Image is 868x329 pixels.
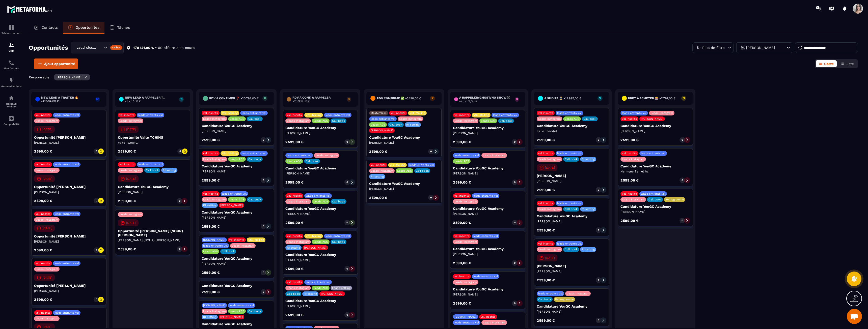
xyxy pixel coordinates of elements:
[242,152,266,155] p: leads entrants vsl
[202,169,271,173] p: [PERSON_NAME]
[622,152,637,155] p: vsl inscrits
[410,111,425,115] p: VSL Mailing
[473,194,498,197] p: leads entrants vsl
[287,200,309,203] p: Leads Instagram
[816,60,837,67] button: Carte
[248,238,264,242] p: VSL Mailing
[126,221,136,225] p: [DATE]
[313,200,328,203] p: Leads ADS
[222,111,238,115] p: VSL Mailing
[96,199,97,202] p: 0
[377,97,421,100] h6: Rdv confirmé ✅ -
[537,174,606,178] p: [PERSON_NAME]
[641,192,665,195] p: leads entrants vsl
[71,42,124,53] div: Search for option
[565,117,579,121] p: Leads ADS
[8,24,14,31] img: formation
[537,188,555,192] p: 2 599,00 €
[34,240,104,244] p: [PERSON_NAME]
[538,202,553,205] p: vsl inscrits
[453,212,523,216] p: [PERSON_NAME]
[63,22,104,34] a: Opportunités
[306,113,321,117] p: VSL Mailing
[500,119,512,123] p: Call book
[126,177,136,181] p: [DATE]
[119,113,134,117] p: vsl inscrits
[313,119,328,123] p: Leads ADS
[641,152,665,155] p: leads entrants vsl
[682,219,683,222] p: 0
[454,113,469,117] p: vsl inscrits
[138,163,163,166] p: leads entrants vsl
[34,190,104,194] p: [PERSON_NAME]
[545,166,555,169] p: [DATE]
[287,113,302,117] p: vsl inscrits
[665,198,684,201] p: Reprogrammé
[8,95,14,101] img: social-network
[461,99,477,103] span: 20 792,00 €
[409,163,434,167] p: leads entrants vsl
[371,169,393,172] p: Leads Instagram
[847,309,862,324] a: Ouvrir le chat
[230,198,244,201] p: Leads ADS
[36,113,50,117] p: vsl inscrits
[95,97,100,101] p: 16
[55,113,79,117] p: leads entrants vsl
[598,96,603,100] p: 5
[36,163,50,166] p: vsl inscrits
[294,99,310,103] span: 23 391,00 €
[453,131,523,135] p: [PERSON_NAME]
[620,178,639,182] p: 2 599,00 €
[583,117,596,121] p: Call book
[306,194,330,197] p: leads entrants vsl
[203,117,226,121] p: Leads Instagram
[179,97,184,101] p: 3
[285,181,304,184] p: 2 599,00 €
[369,150,387,153] p: 2 599,00 €
[399,117,422,121] p: Leads Instagram
[34,58,78,69] button: Ajout opportunité
[346,181,348,184] p: 0
[454,240,477,244] p: Leads Instagram
[453,206,523,211] p: Candidature YouGC Academy
[287,240,309,244] p: Leads Instagram
[287,246,300,249] p: R1 setting
[118,238,187,242] p: [PERSON_NAME] (NOUR) [PERSON_NAME]
[285,166,355,170] p: Candidature YouGC Academy
[514,181,516,184] p: 0
[146,169,159,172] p: Call book
[119,169,142,172] p: Leads Instagram
[620,210,690,214] p: [PERSON_NAME]
[75,25,99,30] p: Opportunités
[126,128,136,131] p: [DATE]
[36,218,58,221] p: Leads Instagram
[202,124,271,128] p: Candidature YouGC Academy
[248,117,261,121] p: Call book
[242,111,266,115] p: leads entrants vsl
[454,200,477,203] p: Leads Instagram
[285,221,304,224] p: 2 599,00 €
[96,149,97,153] p: 0
[104,22,135,34] a: Tâches
[202,225,220,228] p: 2 599,00 €
[565,248,578,251] p: Call book
[406,123,419,126] p: R1 setting
[681,96,686,100] p: 3
[203,198,226,201] p: Leads Instagram
[453,166,523,170] p: Candidature YouGC Academy
[430,196,432,199] p: 0
[8,42,14,48] img: formation
[837,60,857,67] button: Liste
[332,200,345,203] p: Call book
[454,154,479,157] p: leads entrants vsl
[8,77,14,83] img: automations
[544,97,581,100] h6: A SUIVRE ⏳ -
[537,138,555,142] p: 2 599,00 €
[538,158,561,161] p: Leads Instagram
[34,135,104,139] p: Opportunité [PERSON_NAME]
[682,138,683,142] p: 0
[557,202,582,205] p: leads entrants vsl
[119,213,142,216] p: Leads Instagram
[248,198,261,201] p: Call book
[1,56,21,74] a: schedulerschedulerPlanificateur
